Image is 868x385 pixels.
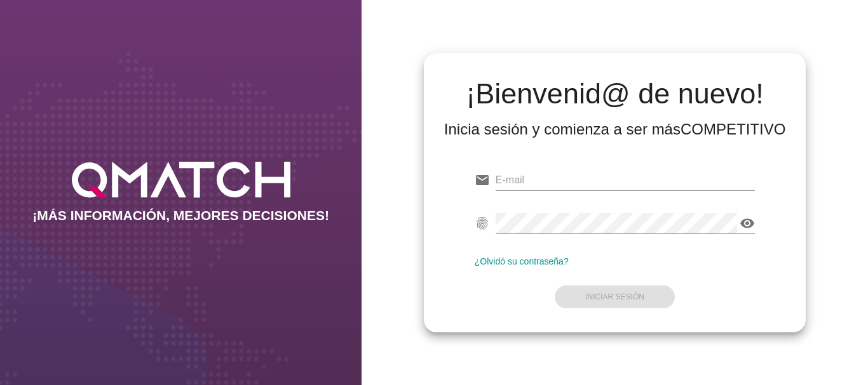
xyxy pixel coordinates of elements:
i: fingerprint [475,216,490,231]
strong: COMPETITIVO [681,121,785,138]
a: ¿Olvidó su contraseña? [475,256,569,266]
i: email [475,173,490,188]
input: E-mail [496,170,756,190]
h2: ¡MÁS INFORMACIÓN, MEJORES DECISIONES! [32,208,329,223]
div: Inicia sesión y comienza a ser más [444,119,786,140]
h2: ¡Bienvenid@ de nuevo! [444,79,786,109]
i: visibility [740,216,755,231]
